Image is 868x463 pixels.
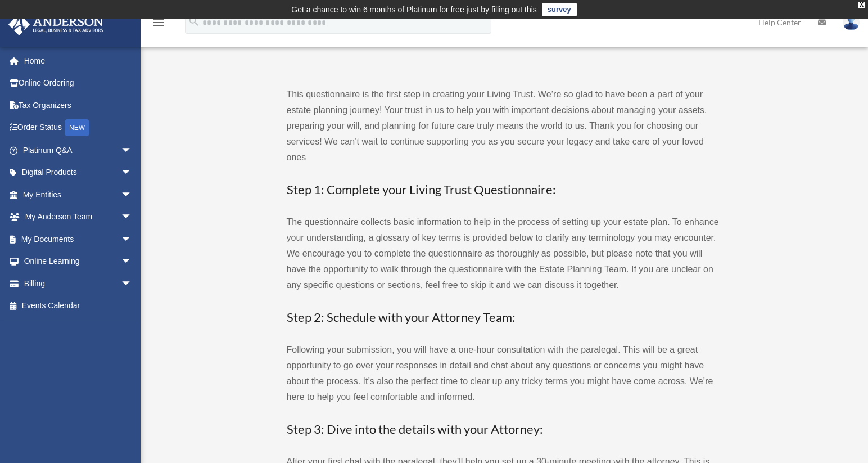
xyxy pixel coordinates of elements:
[8,228,149,250] a: My Documentsarrow_drop_down
[287,342,720,405] p: Following your submission, you will have a one-hour consultation with the paralegal. This will be...
[5,14,107,35] img: Anderson Advisors Platinum Portal
[188,15,200,28] i: search
[121,228,143,251] span: arrow_drop_down
[121,272,143,295] span: arrow_drop_down
[8,72,149,95] a: Online Ordering
[8,116,149,140] a: Order StatusNEW
[121,206,143,229] span: arrow_drop_down
[8,94,149,116] a: Tax Organizers
[8,183,149,206] a: My Entitiesarrow_drop_down
[8,50,149,72] a: Home
[843,14,860,30] img: User Pic
[287,214,720,293] p: The questionnaire collects basic information to help in the process of setting up your estate pla...
[858,2,865,8] div: close
[287,181,720,199] h3: Step 1: Complete your Living Trust Questionnaire:
[152,16,165,29] i: menu
[287,309,720,326] h3: Step 2: Schedule with your Attorney Team:
[65,119,89,136] div: NEW
[152,20,165,29] a: menu
[121,139,143,162] span: arrow_drop_down
[121,161,143,185] span: arrow_drop_down
[291,3,537,16] div: Get a chance to win 6 months of Platinum for free just by filling out this
[287,421,720,438] h3: Step 3: Dive into the details with your Attorney:
[121,183,143,206] span: arrow_drop_down
[8,139,149,161] a: Platinum Q&Aarrow_drop_down
[8,250,149,273] a: Online Learningarrow_drop_down
[287,87,720,165] p: This questionnaire is the first step in creating your Living Trust. We’re so glad to have been a ...
[8,161,149,184] a: Digital Productsarrow_drop_down
[542,3,577,16] a: survey
[8,295,149,317] a: Events Calendar
[8,272,149,295] a: Billingarrow_drop_down
[121,250,143,273] span: arrow_drop_down
[8,206,149,228] a: My Anderson Teamarrow_drop_down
